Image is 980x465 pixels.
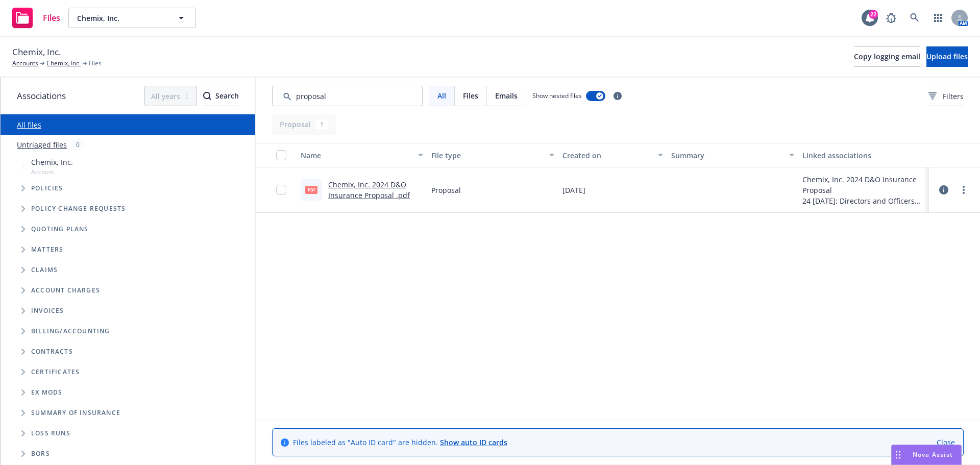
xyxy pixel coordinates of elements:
div: File type [431,150,543,161]
span: Files [89,59,102,68]
a: Switch app [928,8,948,28]
button: Copy logging email [854,46,920,67]
span: Files [43,14,60,22]
a: Files [8,4,64,32]
a: Report a Bug [881,8,901,28]
a: All files [17,120,41,130]
span: Proposal [431,185,461,195]
div: Drag to move [892,445,904,464]
span: Claims [31,267,58,273]
button: Name [297,143,427,167]
span: BORs [31,451,50,457]
span: Emails [495,90,518,101]
button: Summary [667,143,798,167]
a: Show auto ID cards [440,437,507,447]
span: Quoting plans [31,226,89,232]
span: Matters [31,247,63,253]
span: Billing/Accounting [31,328,110,334]
span: Contracts [31,349,73,355]
div: 22 [869,10,878,19]
div: Chemix, Inc. 2024 D&O Insurance Proposal [802,174,925,195]
a: Chemix, Inc. [46,59,81,68]
span: Policies [31,185,63,191]
input: Search by keyword... [272,86,423,106]
span: Loss Runs [31,430,70,436]
span: Certificates [31,369,80,375]
div: 0 [71,139,85,151]
button: Nova Assist [891,445,962,465]
button: File type [427,143,558,167]
span: Show nested files [532,91,582,100]
span: Invoices [31,308,64,314]
span: Files [463,90,478,101]
div: Name [301,150,412,161]
span: Policy change requests [31,206,126,212]
span: Associations [17,89,66,103]
span: Copy logging email [854,52,920,61]
input: Select all [276,150,286,160]
button: Upload files [926,46,968,67]
div: Created on [562,150,652,161]
a: more [958,184,970,196]
span: Files labeled as "Auto ID card" are hidden. [293,437,507,448]
a: Chemix, Inc. 2024 D&O Insurance Proposal .pdf [328,180,410,200]
div: 24 [DATE]: Directors and Officers [802,195,925,206]
div: Tree Example [1,155,255,321]
span: Upload files [926,52,968,61]
button: Created on [558,143,668,167]
svg: Search [203,92,211,100]
span: Filters [928,91,964,102]
span: Ex Mods [31,389,62,396]
span: Chemix, Inc. [77,13,165,23]
a: Accounts [12,59,38,68]
button: Chemix, Inc. [68,8,196,28]
span: Chemix, Inc. [12,45,61,59]
span: Nova Assist [913,450,953,459]
a: Untriaged files [17,139,67,150]
button: Linked associations [798,143,929,167]
a: Search [904,8,925,28]
span: Account charges [31,287,100,293]
span: All [437,90,446,101]
span: Chemix, Inc. [31,157,73,167]
div: Folder Tree Example [1,321,255,464]
span: Account [31,167,73,176]
div: Linked associations [802,150,925,161]
button: SearchSearch [203,86,239,106]
button: Filters [928,86,964,106]
span: Filters [943,91,964,102]
span: pdf [305,186,317,193]
span: Summary of insurance [31,410,120,416]
div: Summary [671,150,782,161]
a: Close [937,437,955,448]
div: Search [203,86,239,106]
span: [DATE] [562,185,585,195]
input: Toggle Row Selected [276,185,286,195]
